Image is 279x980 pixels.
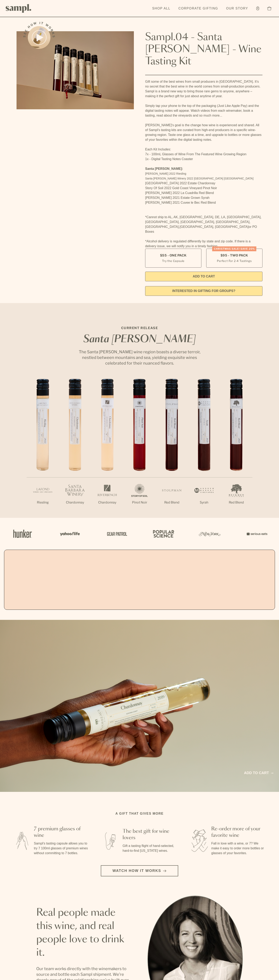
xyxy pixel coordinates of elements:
h3: 7 premium glasses of wine [34,826,89,839]
img: Artboard_6_04f9a106-072f-468a-bdd7-f11783b05722_x450.png [57,525,81,542]
h2: Real people made this wine, and real people love to drink it. [36,906,131,959]
img: Artboard_3_0b291449-6e8c-4d07-b2c2-3f3601a19cd1_x450.png [198,525,222,542]
em: Santa [PERSON_NAME] [83,335,196,344]
div: Christmas SALE! Save 20% [212,246,256,251]
p: CURRENT RELEASE [75,326,204,330]
a: Corporate Gifting [176,4,220,13]
span: [GEOGRAPHIC_DATA], [GEOGRAPHIC_DATA] [180,225,249,228]
h2: A gift that gives more [116,811,164,816]
h3: Re-order more of your favorite wine [211,826,266,839]
li: Story Of Soil 2022 Gold Coast Vineyard Pinot Noir [145,186,262,191]
p: Chardonnay [91,500,123,505]
img: Artboard_7_5b34974b-f019-449e-91fb-745f8d0877ee_x450.png [244,525,269,542]
li: [PERSON_NAME] 2022 La Cuadrilla Red Blend [145,191,262,195]
a: Our Story [224,4,250,13]
img: Sampl.04 - Santa Barbara - Wine Tasting Kit [17,31,134,109]
li: [GEOGRAPHIC_DATA] 2022 Estate Chardonnay [145,181,262,186]
span: $95 - Two Pack [221,253,248,258]
p: Syrah [188,500,220,505]
li: [PERSON_NAME] 2021 Estate Grown Syrah [145,195,262,200]
li: 5 / 7 [156,379,188,518]
a: Shop All [150,4,172,13]
span: [PERSON_NAME] 2022 Riesling [145,172,186,175]
small: Try the Capsule [162,259,184,263]
img: Artboard_1_c8cd28af-0030-4af1-819c-248e302c7f06_x450.png [10,525,35,542]
p: Red Blend [220,500,252,505]
p: The Santa [PERSON_NAME] wine region boasts a diverse terroir, nestled between mountains and sea, ... [75,349,204,366]
p: Red Blend [156,500,188,505]
p: Riesling [27,500,59,505]
p: Sampl's tasting capsule allows you to try 7 100ml glasses of premium wines without committing to ... [34,841,89,856]
h1: Sampl.04 - Santa [PERSON_NAME] - Wine Tasting Kit [145,31,262,68]
img: Sampl logo [6,4,31,13]
li: 6 / 7 [188,379,220,518]
p: Gift a tasting flight of hand-selected, hard-to-find [US_STATE] wines. [123,843,177,853]
div: Gift some of the best wines from small producers in [GEOGRAPHIC_DATA]. It’s no secret that the be... [145,79,262,249]
img: Artboard_4_28b4d326-c26e-48f9-9c80-911f17d6414e_x450.png [151,525,175,542]
img: Artboard_5_7fdae55a-36fd-43f7-8bfd-f74a06a2878e_x450.png [104,525,128,542]
strong: Santa [PERSON_NAME]: [145,167,183,170]
p: Pinot Noir [123,500,156,505]
li: 1 / 7 [27,379,59,518]
span: Santa [PERSON_NAME] Winery 2022 [GEOGRAPHIC_DATA] [GEOGRAPHIC_DATA] [145,177,253,180]
li: [PERSON_NAME] 2021 Cuvee le Bec Red Blend [145,200,262,205]
li: 4 / 7 [123,379,156,518]
a: interested in gifting for groups? [145,286,262,296]
span: $55 - One Pack [160,253,187,258]
li: 3 / 7 [91,379,123,518]
li: 2 / 7 [59,379,91,518]
button: See how it works [28,26,50,49]
li: 7 / 7 [220,379,252,518]
a: Add to cart [244,770,273,776]
h3: The best gift for wine lovers [123,828,177,841]
button: Add to Cart [145,272,262,281]
p: Fall in love with a wine, or 7? We make it easy to order more bottles or glasses of your favorites. [211,841,266,856]
span: , [179,225,180,228]
small: Perfect For 2-4 Tastings [217,259,252,263]
p: Chardonnay [59,500,91,505]
button: Watch how it works [101,865,178,876]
